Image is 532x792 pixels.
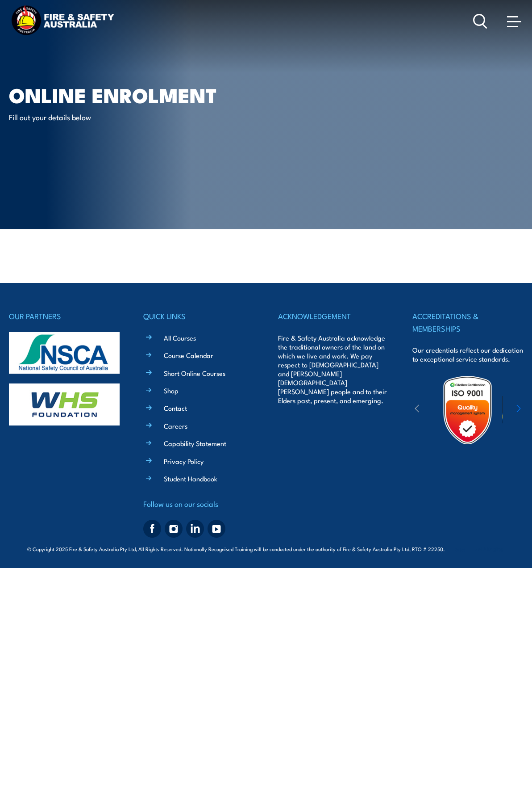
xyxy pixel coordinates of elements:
[278,310,389,322] h4: ACKNOWLEDGEMENT
[143,497,254,510] h4: Follow us on our socials
[164,474,217,483] a: Student Handbook
[412,310,523,334] h4: ACCREDITATIONS & MEMBERSHIPS
[9,310,120,322] h4: OUR PARTNERS
[143,310,254,322] h4: QUICK LINKS
[278,333,389,405] p: Fire & Safety Australia acknowledge the traditional owners of the land on which we live and work....
[455,545,505,552] span: Site:
[9,112,172,122] p: Fill out your details below
[9,383,120,425] img: whs-logo-footer
[164,386,179,395] a: Shop
[164,421,187,430] a: Careers
[164,350,213,360] a: Course Calendar
[164,438,226,448] a: Capability Statement
[164,368,225,378] a: Short Online Courses
[164,333,196,342] a: All Courses
[164,403,187,413] a: Contact
[9,86,229,103] h1: Online Enrolment
[9,332,120,374] img: nsca-logo-footer
[432,375,503,445] img: Untitled design (19)
[412,345,523,363] p: Our credentials reflect our dedication to exceptional service standards.
[474,544,505,553] a: KND Digital
[164,456,204,466] a: Privacy Policy
[27,544,505,553] span: © Copyright 2025 Fire & Safety Australia Pty Ltd, All Rights Reserved. Nationally Recognised Trai...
